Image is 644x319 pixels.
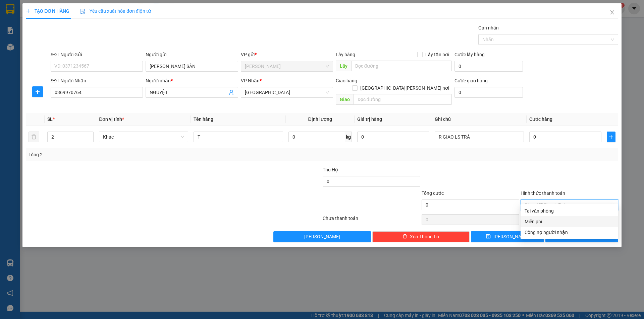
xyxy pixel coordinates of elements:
th: Ghi chú [432,113,527,126]
span: Tên hàng [194,116,213,122]
span: Giá trị hàng [357,116,382,122]
div: Tổng: 2 [29,151,249,158]
input: Dọc đường [351,61,452,71]
button: Close [603,3,622,22]
span: Đơn vị tính [99,116,124,122]
span: Định lượng [308,116,332,122]
label: Gán nhãn [478,25,499,30]
span: SL [47,116,53,122]
span: TAM QUAN [245,61,329,71]
span: Lấy [336,61,351,71]
span: Khác [103,132,184,142]
div: Cước gửi hàng sẽ được ghi vào công nợ của người nhận [521,227,618,238]
span: user-add [229,90,234,95]
input: Cước giao hàng [454,87,523,98]
span: Tổng cước [422,190,444,196]
button: delete [29,132,39,142]
div: SĐT Người Nhận [51,77,143,84]
span: TẠO ĐƠN HÀNG [26,8,69,14]
label: Hình thức thanh toán [521,190,565,196]
label: Cước lấy hàng [454,52,485,57]
span: [PERSON_NAME] [304,233,340,240]
span: plus [26,9,31,13]
button: plus [32,86,43,97]
span: Lấy tận nơi [423,51,452,58]
div: Công nợ người nhận [525,229,614,236]
div: Người gửi [146,51,238,58]
span: VP Nhận [241,78,260,83]
span: [GEOGRAPHIC_DATA][PERSON_NAME] nơi [358,84,452,92]
div: Miễn phí [525,218,614,225]
span: Yêu cầu xuất hóa đơn điện tử [80,8,151,14]
span: delete [402,234,407,239]
span: SÀI GÒN [245,87,329,97]
div: SĐT Người Gửi [51,51,143,58]
div: VP gửi [241,51,333,58]
button: deleteXóa Thông tin [372,231,470,242]
input: 0 [357,132,429,142]
button: save[PERSON_NAME] [471,231,544,242]
span: close [609,10,615,15]
div: Người nhận [146,77,238,84]
input: Cước lấy hàng [454,61,523,72]
span: Giao hàng [336,78,357,83]
span: Thu Hộ [323,167,338,172]
span: Cước hàng [529,116,552,122]
button: plus [607,132,615,142]
span: save [486,234,491,239]
span: Xóa Thông tin [410,233,439,240]
span: plus [33,89,43,94]
span: Lấy hàng [336,52,355,57]
input: Ghi Chú [435,132,524,142]
input: VD: Bàn, Ghế [194,132,283,142]
button: [PERSON_NAME] [273,231,371,242]
div: Tại văn phòng [525,207,614,215]
span: plus [607,134,615,140]
label: Cước giao hàng [454,78,488,83]
span: [PERSON_NAME] [493,233,529,240]
span: Giao [336,94,354,105]
img: icon [80,9,86,14]
div: Chưa thanh toán [322,215,421,226]
span: kg [345,132,352,142]
input: Dọc đường [354,94,452,105]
